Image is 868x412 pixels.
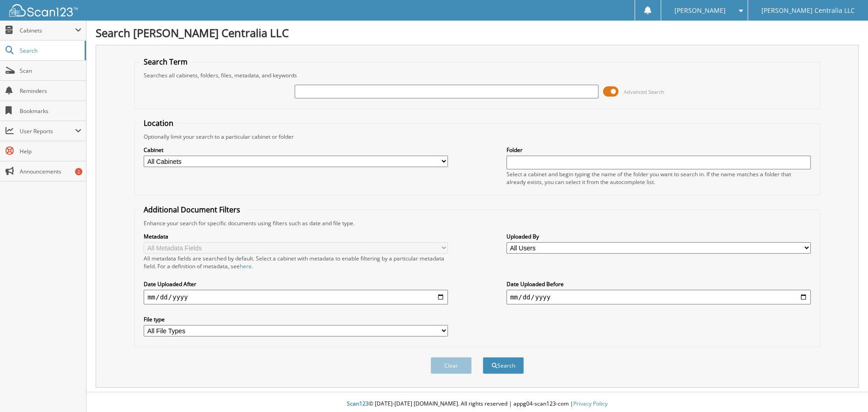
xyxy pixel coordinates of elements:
[144,315,448,323] label: File type
[761,8,855,13] span: [PERSON_NAME] Centralia LLC
[139,57,192,67] legend: Search Term
[96,25,859,40] h1: Search [PERSON_NAME] Centralia LLC
[507,146,811,154] label: Folder
[20,27,75,34] span: Cabinets
[483,357,524,374] button: Search
[139,205,245,215] legend: Additional Document Filters
[144,290,448,304] input: start
[507,170,811,186] div: Select a cabinet and begin typing the name of the folder you want to search in. If the name match...
[144,280,448,288] label: Date Uploaded After
[507,280,811,288] label: Date Uploaded Before
[573,400,608,407] a: Privacy Policy
[507,290,811,304] input: end
[20,127,75,135] span: User Reports
[240,262,252,270] a: here
[20,147,81,155] span: Help
[20,47,80,54] span: Search
[144,233,448,240] label: Metadata
[20,67,81,75] span: Scan
[144,255,448,270] div: All metadata fields are searched by default. Select a cabinet with metadata to enable filtering b...
[139,118,178,128] legend: Location
[507,233,811,240] label: Uploaded By
[431,357,472,374] button: Clear
[674,8,726,13] span: [PERSON_NAME]
[139,71,815,79] div: Searches all cabinets, folders, files, metadata, and keywords
[624,88,664,95] span: Advanced Search
[20,107,81,115] span: Bookmarks
[139,219,815,227] div: Enhance your search for specific documents using filters such as date and file type.
[347,400,369,407] span: Scan123
[144,146,448,154] label: Cabinet
[75,168,82,175] div: 2
[20,168,81,175] span: Announcements
[9,4,78,16] img: scan123-logo-white.svg
[139,133,815,141] div: Optionally limit your search to a particular cabinet or folder
[20,87,81,95] span: Reminders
